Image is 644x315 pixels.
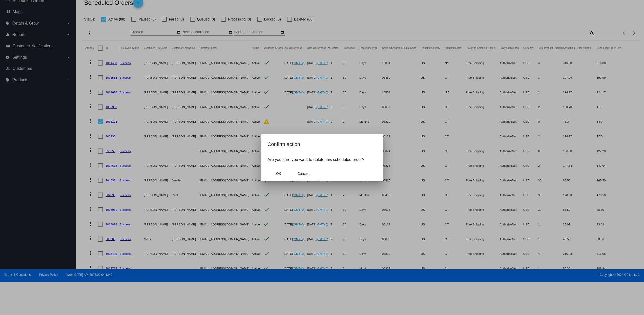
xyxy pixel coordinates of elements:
[267,140,377,148] h2: Confirm action
[292,169,314,178] button: Close dialog
[267,157,377,162] p: Are you sure you want to delete this scheduled order?
[297,172,308,176] span: Cancel
[267,169,290,178] button: Close dialog
[276,172,281,176] span: OK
